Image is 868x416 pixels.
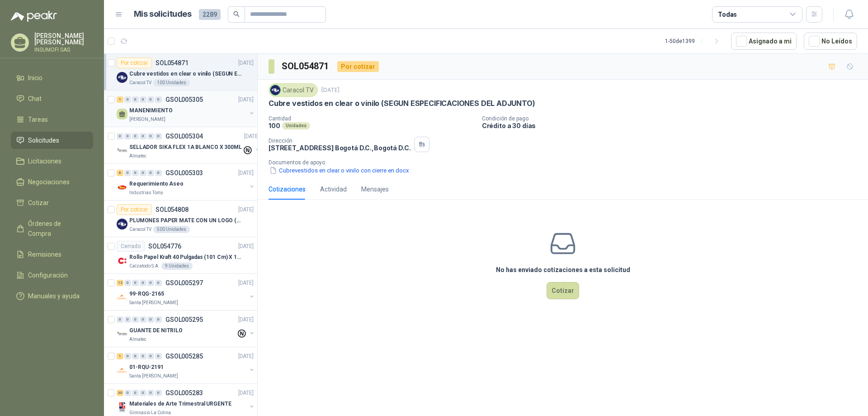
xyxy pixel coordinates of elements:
p: MANENIMIENTO [129,106,173,115]
a: 12 0 0 0 0 0 GSOL005297[DATE] Company Logo99-RQG-2165Santa [PERSON_NAME] [117,277,255,306]
p: SOL054776 [148,243,181,249]
span: Tareas [28,115,48,124]
p: [PERSON_NAME] [PERSON_NAME] [34,33,93,45]
div: 1 - 50 de 1399 [665,34,724,48]
p: [DATE] [238,389,254,397]
p: [DATE] [238,169,254,177]
div: 0 [124,96,131,103]
div: Cerrado [117,241,145,252]
p: Santa [PERSON_NAME] [129,299,178,306]
div: 0 [132,170,139,176]
div: 0 [124,280,131,286]
div: 500 Unidades [153,226,190,233]
img: Company Logo [117,365,127,376]
div: 9 Unidades [161,263,193,270]
p: Calzatodo S.A. [129,263,160,270]
p: 99-RQG-2165 [129,290,164,298]
p: [DATE] [244,132,259,141]
p: GSOL005304 [165,133,203,139]
div: 0 [140,96,146,103]
a: Remisiones [11,246,93,263]
div: 0 [140,170,146,176]
p: Almatec [129,336,146,343]
a: Por cotizarSOL054808[DATE] Company LogoPLUMONES PAPER MATE CON UN LOGO (SEGUN REF.ADJUNTA)Caracol... [104,201,257,237]
img: Company Logo [270,85,280,95]
a: Negociaciones [11,173,93,191]
p: Cantidad [269,115,475,122]
img: Company Logo [117,329,127,339]
span: Cotizar [28,198,49,208]
p: Santa [PERSON_NAME] [129,373,178,380]
div: 0 [132,316,139,323]
div: 0 [155,390,162,396]
p: 01-RQU-2191 [129,363,164,372]
div: 0 [147,316,154,323]
div: 0 [147,353,154,359]
div: 0 [117,133,123,139]
p: [DATE] [321,86,340,95]
a: Cotizar [11,194,93,211]
span: Remisiones [28,249,61,259]
div: Todas [718,10,737,19]
p: [DATE] [238,242,254,251]
h3: No has enviado cotizaciones a esta solicitud [496,265,630,275]
img: Company Logo [117,402,127,413]
button: Asignado a mi [731,33,797,50]
div: 0 [124,390,131,396]
img: Company Logo [117,72,127,83]
p: [PERSON_NAME] [129,116,165,123]
div: 1 [117,353,123,359]
p: Dirección [269,138,410,144]
p: [DATE] [238,316,254,324]
button: Cubrevestidos en clear o vinilo con cierre en.docx [269,166,410,175]
div: 0 [117,316,123,323]
a: Órdenes de Compra [11,215,93,242]
img: Company Logo [117,182,127,193]
p: INSUMOFI SAS [34,47,93,53]
img: Company Logo [117,292,127,303]
h3: SOL054871 [282,59,330,73]
span: Solicitudes [28,135,59,145]
p: GSOL005305 [165,96,203,103]
div: 0 [124,316,131,323]
div: 0 [140,390,146,396]
span: Licitaciones [28,156,61,166]
p: Almatec [129,153,146,160]
div: 0 [155,316,162,323]
p: GSOL005285 [165,353,203,359]
a: 1 0 0 0 0 0 GSOL005285[DATE] Company Logo01-RQU-2191Santa [PERSON_NAME] [117,351,255,380]
p: SOL054871 [156,60,189,66]
p: [DATE] [238,206,254,214]
p: Industrias Tomy [129,189,163,196]
p: GSOL005295 [165,316,203,323]
span: Configuración [28,270,68,280]
img: Company Logo [117,145,127,156]
div: 6 [117,170,123,176]
h1: Mis solicitudes [134,8,192,21]
div: 100 Unidades [153,79,190,86]
div: 0 [147,280,154,286]
div: Por cotizar [117,57,152,68]
div: 0 [155,280,162,286]
a: 1 0 0 0 0 0 GSOL005305[DATE] MANENIMIENTO[PERSON_NAME] [117,94,255,123]
div: 1 [117,96,123,103]
div: 0 [140,353,146,359]
a: Licitaciones [11,153,93,170]
button: Cotizar [547,282,579,299]
a: Solicitudes [11,132,93,149]
div: 0 [132,390,139,396]
span: Inicio [28,73,42,83]
div: Cotizaciones [269,184,306,194]
p: GUANTE DE NITRILO [129,326,183,335]
p: Documentos de apoyo [269,159,864,166]
div: 0 [155,96,162,103]
div: 30 [117,390,123,396]
span: search [233,11,240,17]
p: Rollo Papel Kraft 40 Pulgadas (101 Cm) X 150 Mts 60 Gr [129,253,242,262]
p: Cubre vestidos en clear o vinilo (SEGUN ESPECIFICACIONES DEL ADJUNTO) [129,70,242,78]
a: Configuración [11,267,93,284]
p: Condición de pago [482,115,864,122]
div: 0 [124,133,131,139]
p: Materiales de Arte Trimestral URGENTE [129,400,231,408]
p: Caracol TV [129,226,151,233]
